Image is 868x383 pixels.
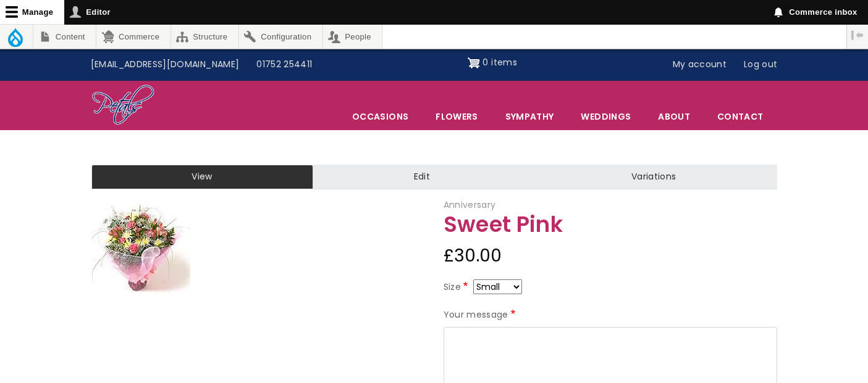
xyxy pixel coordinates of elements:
a: Commerce [96,25,170,49]
button: Vertical orientation [847,25,868,46]
a: Edit [313,165,531,189]
span: Occasions [339,104,421,130]
a: [EMAIL_ADDRESS][DOMAIN_NAME] [82,53,248,76]
a: Contact [704,104,776,130]
a: About [645,104,703,130]
h1: Sweet Pink [444,213,777,237]
label: Your message [444,308,518,323]
div: £30.00 [444,241,777,271]
a: View [91,165,313,189]
a: Content [33,25,96,49]
img: Sweet Pink [91,200,190,293]
a: Variations [531,165,777,189]
span: Weddings [568,104,644,130]
a: Log out [735,53,786,76]
a: People [323,25,382,49]
span: 0 items [482,56,516,68]
span: Anniversary [444,199,496,211]
a: Flowers [423,104,491,130]
a: Sympathy [492,104,567,130]
a: 01752 254411 [248,53,321,76]
a: Shopping cart 0 items [468,53,517,73]
a: Configuration [239,25,322,49]
nav: Tabs [82,165,786,189]
label: Size [444,280,471,295]
a: My account [664,53,736,76]
img: Home [91,84,155,127]
a: Structure [171,25,238,49]
img: Shopping cart [468,53,480,73]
